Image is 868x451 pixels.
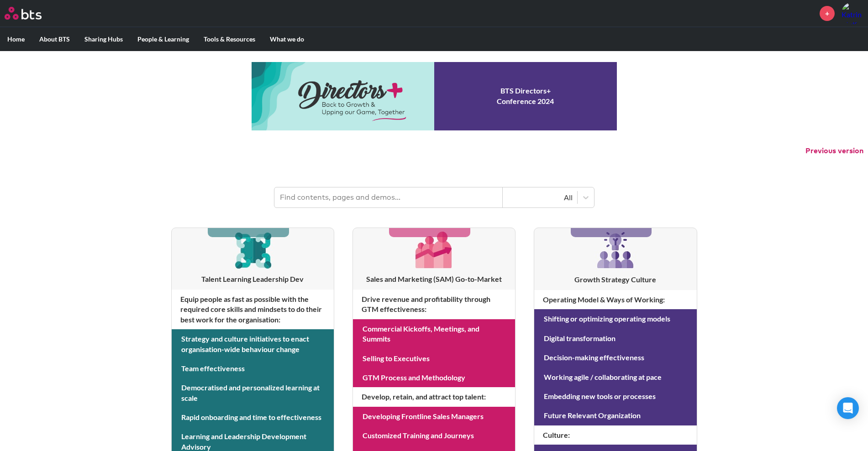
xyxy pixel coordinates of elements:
h4: Operating Model & Ways of Working : [534,290,696,309]
h4: Develop, retain, and attract top talent : [353,387,515,406]
img: [object Object] [594,228,637,272]
h4: Drive revenue and profitability through GTM effectiveness : [353,290,515,319]
div: All [507,192,573,202]
label: Tools & Resources [196,27,263,51]
h4: Culture : [534,425,696,445]
input: Find contents, pages and demos... [274,187,503,207]
a: Profile [842,2,863,24]
img: BTS Logo [5,7,42,20]
a: Conference 2024 [252,62,617,130]
a: Go home [5,7,58,20]
div: Open Intercom Messenger [837,397,859,419]
button: Previous version [805,146,863,156]
h3: Sales and Marketing (SAM) Go-to-Market [353,274,515,284]
a: + [820,6,835,21]
img: Katrin Mulford [842,2,863,24]
label: Sharing Hubs [77,27,130,51]
img: [object Object] [231,228,274,271]
img: [object Object] [412,228,456,271]
h3: Talent Learning Leadership Dev [172,274,334,284]
h4: Equip people as fast as possible with the required core skills and mindsets to do their best work... [172,290,334,329]
h3: Growth Strategy Culture [534,275,696,285]
label: About BTS [32,27,77,51]
label: People & Learning [130,27,196,51]
label: What we do [263,27,311,51]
